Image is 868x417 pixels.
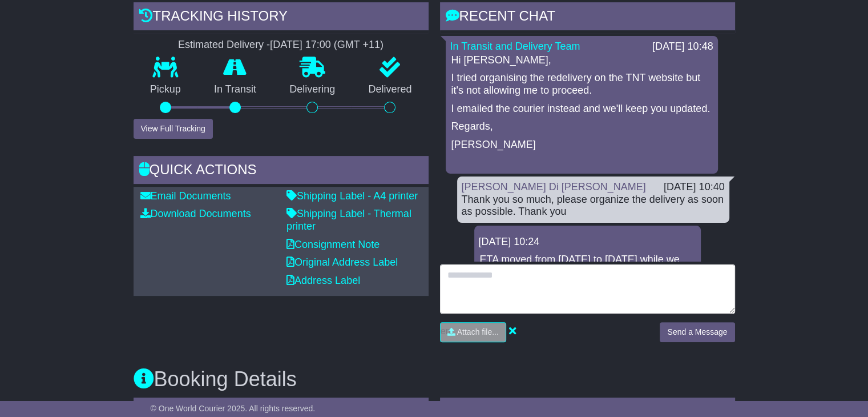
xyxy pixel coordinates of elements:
[451,72,712,97] p: I tried organising the redelivery on the TNT website but it's not allowing me to proceed.
[462,181,646,193] a: [PERSON_NAME] Di [PERSON_NAME]
[286,239,380,250] a: Consignment Note
[286,275,360,286] a: Address Label
[151,404,316,413] span: © One World Courier 2025. All rights reserved.
[664,181,725,194] div: [DATE] 10:40
[451,54,712,67] p: Hi [PERSON_NAME],
[462,194,725,218] div: Thank you so much, please organize the delivery as soon as possible. Thank you
[480,254,695,291] p: ETA moved from [DATE] to [DATE] while we opened a ticket requesting TNT to organise the redeliver...
[140,190,231,202] a: Email Documents
[479,236,696,248] div: [DATE] 10:24
[352,83,428,96] p: Delivered
[652,41,713,53] div: [DATE] 10:48
[451,121,712,133] p: Regards,
[134,39,429,51] div: Estimated Delivery -
[134,2,429,33] div: Tracking history
[134,156,429,187] div: Quick Actions
[286,208,411,232] a: Shipping Label - Thermal printer
[450,41,580,52] a: In Transit and Delivery Team
[134,119,213,139] button: View Full Tracking
[451,139,712,151] p: [PERSON_NAME]
[660,322,734,342] button: Send a Message
[134,83,197,96] p: Pickup
[273,83,352,96] p: Delivering
[140,208,251,219] a: Download Documents
[451,103,712,115] p: I emailed the courier instead and we'll keep you updated.
[134,368,735,391] h3: Booking Details
[286,256,398,268] a: Original Address Label
[270,39,383,51] div: [DATE] 17:00 (GMT +11)
[440,2,735,33] div: RECENT CHAT
[197,83,273,96] p: In Transit
[286,190,418,202] a: Shipping Label - A4 printer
